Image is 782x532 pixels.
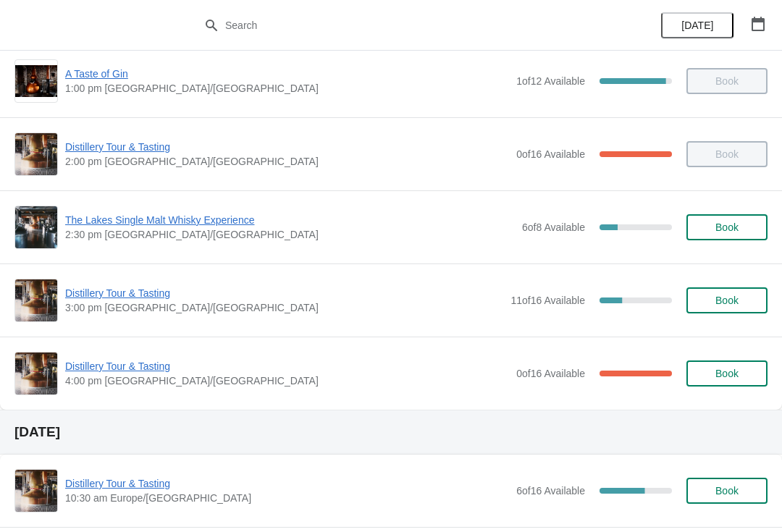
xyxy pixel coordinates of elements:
span: 11 of 16 Available [510,295,585,306]
img: Distillery Tour & Tasting | | 4:00 pm Europe/London [15,352,57,394]
span: 4:00 pm [GEOGRAPHIC_DATA]/[GEOGRAPHIC_DATA] [65,373,509,388]
span: Book [715,485,739,497]
span: Distillery Tour & Tasting [65,286,503,300]
span: The Lakes Single Malt Whisky Experience [65,213,515,227]
span: A Taste of Gin [65,67,509,81]
span: Distillery Tour & Tasting [65,476,509,491]
img: The Lakes Single Malt Whisky Experience | | 2:30 pm Europe/London [15,206,57,248]
span: 0 of 16 Available [516,368,585,379]
button: Book [686,214,768,240]
button: [DATE] [661,12,733,38]
span: 6 of 8 Available [522,221,585,233]
span: 2:30 pm [GEOGRAPHIC_DATA]/[GEOGRAPHIC_DATA] [65,227,515,242]
input: Search [224,12,586,38]
span: 1 of 12 Available [516,75,585,87]
span: Distillery Tour & Tasting [65,359,509,373]
span: 6 of 16 Available [516,485,585,497]
img: A Taste of Gin | | 1:00 pm Europe/London [15,65,57,97]
button: Book [686,287,768,313]
span: Book [715,368,739,379]
span: Book [715,295,739,306]
img: Distillery Tour & Tasting | | 3:00 pm Europe/London [15,279,57,321]
span: 1:00 pm [GEOGRAPHIC_DATA]/[GEOGRAPHIC_DATA] [65,81,509,96]
span: 0 of 16 Available [516,148,585,160]
span: 2:00 pm [GEOGRAPHIC_DATA]/[GEOGRAPHIC_DATA] [65,154,509,169]
img: Distillery Tour & Tasting | | 2:00 pm Europe/London [15,133,57,175]
span: 3:00 pm [GEOGRAPHIC_DATA]/[GEOGRAPHIC_DATA] [65,300,503,315]
span: Book [715,221,739,233]
h2: [DATE] [14,425,768,439]
img: Distillery Tour & Tasting | | 10:30 am Europe/London [15,470,57,512]
button: Book [686,360,768,387]
span: 10:30 am Europe/[GEOGRAPHIC_DATA] [65,491,509,505]
span: [DATE] [681,20,713,31]
span: Distillery Tour & Tasting [65,140,509,154]
button: Book [686,478,768,504]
